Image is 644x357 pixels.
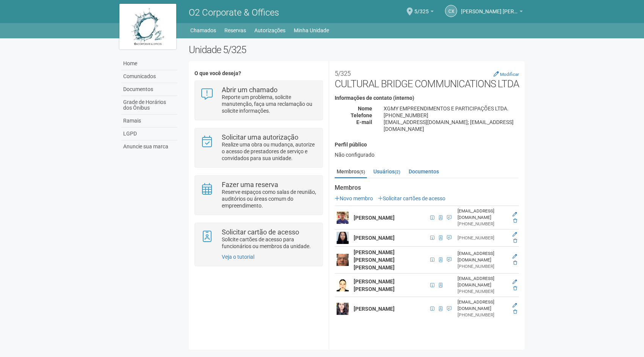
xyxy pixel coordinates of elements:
[121,96,177,115] a: Grade de Horários dos Ônibus
[494,71,519,77] a: Modificar
[201,229,317,250] a: Solicitar cartão de acesso Solicite cartões de acesso para funcionários ou membros da unidade.
[189,44,525,55] h2: Unidade 5/325
[354,249,395,271] strong: [PERSON_NAME] [PERSON_NAME] [PERSON_NAME]
[458,250,507,263] div: [EMAIL_ADDRESS][DOMAIN_NAME]
[335,67,519,90] h2: CULTURAL BRIDGE COMMUNICATIONS LTDA
[190,25,216,36] a: Chamados
[458,221,507,227] div: [PHONE_NUMBER]
[458,208,507,221] div: [EMAIL_ADDRESS][DOMAIN_NAME]
[194,71,323,76] h4: O que você deseja?
[513,260,517,266] a: Excluir membro
[354,215,395,221] strong: [PERSON_NAME]
[500,72,519,77] small: Modificar
[222,141,317,162] p: Realize uma obra ou mudança, autorize o acesso de prestadores de serviço e convidados para sua un...
[121,140,177,153] a: Anuncie sua marca
[222,94,317,114] p: Reporte um problema, solicite manutenção, faça uma reclamação ou solicite informações.
[222,236,317,250] p: Solicite cartões de acesso para funcionários ou membros da unidade.
[121,127,177,140] a: LGPD
[356,119,372,125] strong: E-mail
[458,288,507,295] div: [PHONE_NUMBER]
[224,25,246,36] a: Reservas
[335,70,351,77] small: 5/325
[254,25,285,36] a: Autorizações
[354,235,395,241] strong: [PERSON_NAME]
[354,278,395,292] strong: [PERSON_NAME] [PERSON_NAME]
[512,303,517,308] a: Editar membro
[378,119,525,132] div: [EMAIL_ADDRESS][DOMAIN_NAME]; [EMAIL_ADDRESS][DOMAIN_NAME]
[513,286,517,291] a: Excluir membro
[222,189,317,209] p: Reserve espaços como salas de reunião, auditórios ou áreas comum do empreendimento.
[201,134,317,162] a: Solicitar uma autorização Realize uma obra ou mudança, autorize o acesso de prestadores de serviç...
[121,57,177,70] a: Home
[337,303,349,315] img: user.png
[121,70,177,83] a: Comunicados
[378,105,525,112] div: XGMY EMPREENDIMENTOS E PARTICIPAÇÕES LTDA.
[201,181,317,209] a: Fazer uma reserva Reserve espaços como salas de reunião, auditórios ou áreas comum do empreendime...
[512,279,517,285] a: Editar membro
[458,312,507,318] div: [PHONE_NUMBER]
[189,7,279,18] span: O2 Corporate & Offices
[461,1,518,14] span: chen xian guan
[335,166,367,178] a: Membros(5)
[359,169,365,175] small: (5)
[378,195,445,201] a: Solicitar cartões de acesso
[358,105,372,112] strong: Nome
[461,9,523,16] a: [PERSON_NAME] [PERSON_NAME]
[337,279,349,291] img: user.png
[337,212,349,224] img: user.png
[371,166,402,177] a: Usuários(2)
[222,86,277,94] strong: Abrir um chamado
[335,142,519,148] h4: Perfil público
[512,212,517,217] a: Editar membro
[513,218,517,223] a: Excluir membro
[337,254,349,266] img: user.png
[414,1,429,14] span: 5/325
[445,5,457,17] a: cx
[337,232,349,244] img: user.png
[222,181,278,189] strong: Fazer uma reserva
[222,254,254,260] a: Veja o tutorial
[513,309,517,315] a: Excluir membro
[513,238,517,244] a: Excluir membro
[351,112,372,118] strong: Telefone
[121,115,177,127] a: Ramais
[294,25,329,36] a: Minha Unidade
[121,83,177,96] a: Documentos
[407,166,441,177] a: Documentos
[458,235,507,241] div: [PHONE_NUMBER]
[201,86,317,114] a: Abrir um chamado Reporte um problema, solicite manutenção, faça uma reclamação ou solicite inform...
[222,133,298,141] strong: Solicitar uma autorização
[458,275,507,288] div: [EMAIL_ADDRESS][DOMAIN_NAME]
[458,263,507,270] div: [PHONE_NUMBER]
[395,169,400,175] small: (2)
[512,232,517,237] a: Editar membro
[512,254,517,259] a: Editar membro
[414,9,434,16] a: 5/325
[458,299,507,312] div: [EMAIL_ADDRESS][DOMAIN_NAME]
[354,306,395,312] strong: [PERSON_NAME]
[119,4,176,49] img: logo.jpg
[335,95,519,101] h4: Informações de contato (interno)
[222,228,299,236] strong: Solicitar cartão de acesso
[378,112,525,119] div: [PHONE_NUMBER]
[335,151,519,158] div: Não configurado
[335,184,519,191] strong: Membros
[335,195,373,201] a: Novo membro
